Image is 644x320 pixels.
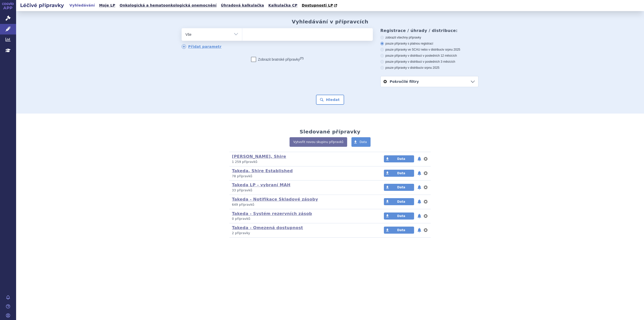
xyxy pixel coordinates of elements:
[232,168,293,173] a: Takeda, Shire Established
[302,3,333,7] span: Dostupnosti LP
[380,66,478,70] label: pouze přípravky v distribuci
[384,155,414,162] a: Data
[292,19,369,25] h2: Vyhledávání v přípravcích
[417,199,422,205] button: notifikace
[423,184,428,190] button: nastavení
[219,2,266,9] a: Úhradová kalkulačka
[232,174,252,178] span: 78 přípravků
[384,198,414,205] a: Data
[232,160,257,164] span: 1 259 přípravků
[300,57,303,60] abbr: (?)
[118,2,218,9] a: Onkologická a hematoonkologická onemocnění
[380,28,478,33] h3: Registrace / úhrady / distribuce:
[98,2,117,9] a: Moje LP
[423,156,428,162] button: nastavení
[384,184,414,191] a: Data
[384,212,414,220] a: Data
[380,54,478,58] label: pouze přípravky v distribuci v posledních 12 měsících
[232,189,252,192] span: 33 přípravků
[384,170,414,177] a: Data
[300,2,340,9] a: Dostupnosti LP
[381,76,478,87] a: Pokročilé filtry
[397,171,405,175] span: Data
[351,137,371,147] a: Data
[300,129,360,135] h2: Sledované přípravky
[380,48,478,52] label: pouze přípravky ve SCAU nebo v distribuci
[397,157,405,161] span: Data
[290,137,347,147] a: Vytvořit novou skupinu přípravků
[232,197,318,202] a: Takeda - Notifikace Skladové zásoby
[68,2,96,9] a: Vyhledávání
[232,211,312,216] a: Takeda - Systém rezervních zásob
[380,35,478,40] label: zobrazit všechny přípravky
[397,228,405,232] span: Data
[417,184,422,190] button: notifikace
[232,231,250,235] span: 2 přípravky
[423,227,428,233] button: nastavení
[417,156,422,162] button: notifikace
[251,57,304,62] label: Zobrazit bratrské přípravky
[380,42,478,46] label: pouze přípravky s platnou registrací
[232,217,250,221] span: 0 přípravků
[397,200,405,203] span: Data
[384,227,414,234] a: Data
[417,227,422,233] button: notifikace
[182,44,222,49] a: Přidat parametr
[417,213,422,219] button: notifikace
[232,183,291,187] a: Takeda LP - vybraní MAH
[417,170,422,176] button: notifikace
[16,2,68,9] h2: Léčivé přípravky
[380,60,478,64] label: pouze přípravky v distribuci v posledních 3 měsících
[423,199,428,205] button: nastavení
[422,66,439,69] span: v srpnu 2025
[443,48,460,51] span: v srpnu 2025
[316,95,344,105] button: Hledat
[267,2,299,9] a: Kalkulačka CP
[423,170,428,176] button: nastavení
[359,140,367,144] span: Data
[423,213,428,219] button: nastavení
[232,203,254,206] span: 649 přípravků
[397,214,405,218] span: Data
[232,154,286,159] a: [PERSON_NAME], Shire
[397,186,405,189] span: Data
[232,225,303,230] a: Takeda - Omezená dostupnost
